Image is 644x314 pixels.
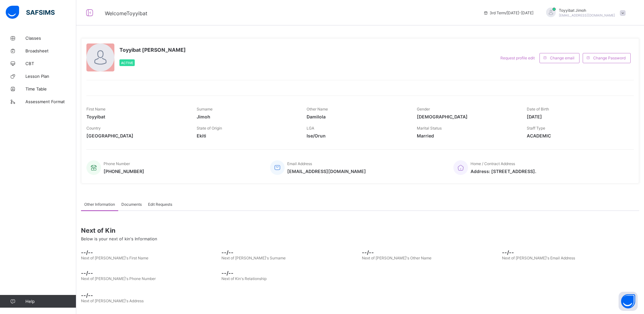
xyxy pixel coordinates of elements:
span: Welcome Toyyibat [105,10,147,17]
span: Below is your next of kin's Information [81,236,157,241]
span: --/-- [221,249,359,256]
span: State of Origin [197,126,222,130]
span: Home / Contract Address [471,161,515,166]
span: session/term information [483,10,533,15]
span: Next of [PERSON_NAME]'s Surname [221,256,286,260]
span: Address: [STREET_ADDRESS]. [471,169,536,174]
span: Ise/Orun [307,133,407,138]
span: Damilola [307,114,407,119]
span: --/-- [81,292,639,298]
span: Next of Kin's Relationship [221,276,267,281]
span: Next of Kin [81,227,639,234]
div: ToyyibatJimoh [540,8,629,18]
span: Request profile edit [500,56,535,60]
span: --/-- [221,270,359,276]
span: --/-- [81,270,218,276]
span: Next of [PERSON_NAME]'s First Name [81,256,148,260]
button: Open asap [619,292,638,311]
span: Surname [197,107,213,111]
span: Next of [PERSON_NAME]'s Other Name [362,256,431,260]
span: Edit Requests [148,202,172,207]
span: Email Address [287,161,312,166]
span: Married [417,133,518,138]
span: ACADEMIC [527,133,627,138]
span: Lesson Plan [25,74,76,79]
span: Assessment Format [25,99,76,104]
span: [EMAIL_ADDRESS][DOMAIN_NAME] [559,13,615,17]
span: LGA [307,126,314,130]
span: Country [86,126,101,130]
span: [DEMOGRAPHIC_DATA] [417,114,518,119]
span: Next of [PERSON_NAME]'s Email Address [502,256,575,260]
span: Date of Birth [527,107,549,111]
span: First Name [86,107,105,111]
span: Change Password [593,56,626,60]
span: Toyyibat [PERSON_NAME] [119,47,186,53]
span: [PHONE_NUMBER] [104,169,144,174]
span: --/-- [502,249,639,256]
span: Active [121,61,133,65]
span: Help [25,299,76,304]
span: Toyyibat Jimoh [559,8,615,13]
span: Other Information [84,202,115,207]
span: [GEOGRAPHIC_DATA] [86,133,187,138]
span: --/-- [362,249,499,256]
span: Phone Number [104,161,130,166]
span: [EMAIL_ADDRESS][DOMAIN_NAME] [287,169,366,174]
span: CBT [25,61,76,66]
span: Documents [121,202,142,207]
span: Broadsheet [25,48,76,53]
span: Change email [550,56,574,60]
span: Next of [PERSON_NAME]'s Address [81,298,144,303]
span: Time Table [25,86,76,91]
span: Toyyibat [86,114,187,119]
span: Other Name [307,107,328,111]
span: --/-- [81,249,218,256]
span: Ekiti [197,133,297,138]
span: Classes [25,36,76,41]
img: safsims [6,6,55,19]
span: [DATE] [527,114,627,119]
span: Staff Type [527,126,545,130]
span: Gender [417,107,430,111]
span: Jimoh [197,114,297,119]
span: Next of [PERSON_NAME]'s Phone Number [81,276,156,281]
span: Marital Status [417,126,442,130]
